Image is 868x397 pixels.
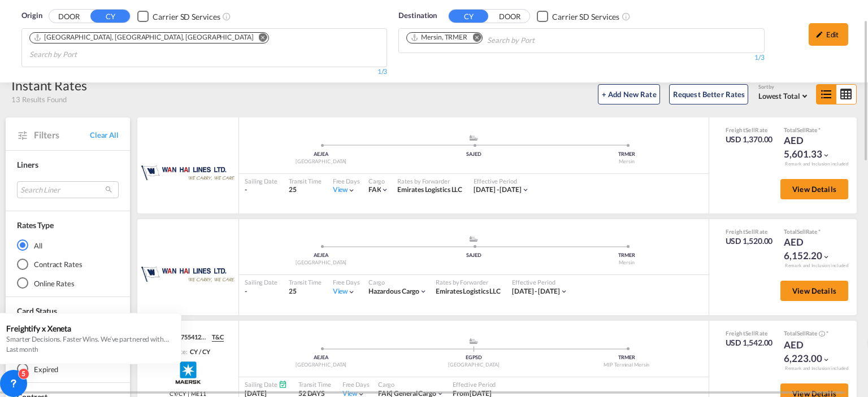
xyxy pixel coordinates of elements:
span: FAK [368,185,381,194]
md-checkbox: Checkbox No Ink [137,10,220,22]
div: [GEOGRAPHIC_DATA] [245,158,397,165]
div: [GEOGRAPHIC_DATA] [245,361,397,369]
span: Sell [797,228,806,235]
span: 13 Results Found [11,94,66,104]
button: DOOR [490,10,530,23]
button: Request Better Rates [669,84,748,104]
span: Origin [21,10,42,21]
div: icon-pencilEdit [809,23,848,46]
div: Rates by Forwarder [397,177,462,185]
div: AED 6,152.20 [784,235,840,263]
md-icon: icon-format-list-bulleted [817,85,836,104]
md-chips-wrap: Chips container. Use arrow keys to select chips. [28,29,381,64]
button: View Details [780,179,848,199]
md-icon: icon-chevron-down [348,186,355,194]
div: Cargo [368,177,389,185]
div: TRMER [550,151,703,158]
div: SAJED [397,151,550,158]
span: Sell [797,126,806,133]
span: Sell [745,330,755,337]
div: Freight Rate [726,329,773,337]
div: 25 [289,185,322,195]
div: Free Days [342,380,370,389]
div: Free Days [333,278,360,286]
md-icon: icon-chevron-down [822,253,830,261]
span: Lowest Total [758,91,800,101]
div: Mersin [550,259,703,267]
div: Sailing Date [245,177,277,185]
md-radio-button: Online Rates [17,278,119,289]
div: Press delete to remove this chip. [33,33,256,42]
div: SAJED [397,252,550,259]
md-icon: icon-chevron-down [419,287,427,295]
div: Total Rate [784,228,840,235]
span: T&C [212,333,224,342]
div: Free Days [333,177,360,185]
div: - [245,287,277,296]
span: View Details [792,185,836,194]
div: Effective Period [512,278,568,286]
div: Viewicon-chevron-down [333,185,356,195]
div: Effective Period [453,380,496,389]
span: Emirates Logistics LLC [397,185,462,194]
md-icon: icon-chevron-down [822,356,830,364]
span: Hazardous Cargo [368,287,420,295]
div: Rates Type [17,220,54,231]
button: Spot Rates are dynamic & can fluctuate with time [817,330,825,338]
span: [DATE] - [DATE] [474,185,522,194]
div: Mersin [550,158,703,165]
div: Port of Jebel Ali, Jebel Ali, AEJEA [33,33,254,42]
md-icon: icon-chevron-down [560,287,568,295]
div: 25 [289,287,322,296]
div: Cargo [378,380,444,389]
div: AEJEA [245,252,397,259]
button: CY [449,10,488,23]
span: Subject to Remarks [817,228,821,235]
div: 1/3 [398,53,764,63]
span: Sell [745,126,755,133]
div: Emirates Logistics LLC [436,287,501,296]
div: Viewicon-chevron-down [333,287,356,296]
md-icon: Unchecked: Search for CY (Container Yard) services for all selected carriers.Checked : Search for... [222,12,231,21]
div: USD 1,520.00 [726,235,773,247]
div: Remark and Inclusion included [776,161,857,167]
div: Sort by [758,84,810,91]
div: Emirates Logistics LLC [397,185,462,195]
div: Carrier SD Services [552,11,619,23]
div: [GEOGRAPHIC_DATA] [245,259,397,267]
div: Freight Rate [726,228,773,235]
span: [DATE] - [DATE] [512,287,560,295]
md-radio-button: All [17,239,119,251]
div: Sailing Date [245,278,277,286]
div: 1/3 [21,67,387,77]
button: Remove [465,33,482,44]
span: Liners [17,160,38,169]
md-icon: icon-pencil [815,30,823,38]
button: + Add New Rate [598,84,660,104]
md-icon: icon-chevron-down [822,151,830,159]
div: AEJEA [245,151,397,158]
div: USD 1,370.00 [726,134,773,145]
input: Search by Port [487,32,594,50]
md-icon: assets/icons/custom/ship-fill.svg [467,338,480,344]
md-icon: icon-chevron-down [381,186,389,194]
div: Remark and Inclusion included [776,263,857,269]
md-icon: icon-chevron-down [522,186,530,194]
div: Rates by Forwarder [436,278,501,286]
span: Subject to Remarks [817,126,821,133]
button: View Details [780,281,848,301]
div: 01 Aug 2025 - 31 Aug 2025 [474,185,522,195]
md-radio-button: Expired [17,364,119,375]
span: View Details [792,286,836,295]
div: Instant Rates [11,76,87,94]
span: Sell [745,228,755,235]
div: Transit Time [289,177,322,185]
span: Emirates Logistics LLC [436,287,501,295]
div: Remark and Inclusion included [776,365,857,372]
div: Freight Rate [726,126,773,134]
div: Press delete to remove this chip. [410,33,470,42]
div: CY / CY [187,347,210,356]
span: Destination [398,10,437,21]
div: TRMER [550,354,703,361]
div: MIP Terminal Mersin [550,361,703,369]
